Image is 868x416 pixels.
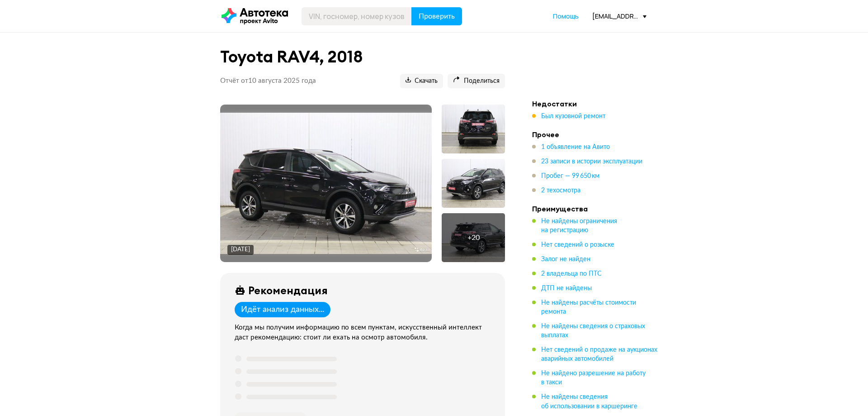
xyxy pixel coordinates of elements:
img: Main car [220,113,432,254]
span: Пробег — 99 650 км [541,173,599,179]
span: Не найдено разрешение на работу в такси [541,370,646,386]
div: Когда мы получим информацию по всем пунктам, искусственный интеллект даст рекомендацию: стоит ли ... [235,323,494,343]
h4: Прочее [532,130,659,139]
div: [EMAIL_ADDRESS][DOMAIN_NAME] [592,12,646,20]
span: Был кузовной ремонт [541,113,605,120]
span: Скачать [406,77,438,86]
button: Проверить [411,7,462,25]
h4: Преимущества [532,204,659,213]
span: Поделиться [453,77,500,86]
span: 1 объявление на Авито [541,144,610,150]
span: Проверить [419,13,455,20]
span: Не найдены расчёты стоимости ремонта [541,300,636,315]
span: 2 владельца по ПТС [541,271,602,277]
button: Скачать [400,74,443,88]
span: Не найдены сведения об использовании в каршеринге [541,394,637,409]
p: Отчёт от 10 августа 2025 года [220,77,316,86]
span: Нет сведений о розыске [541,242,614,248]
div: + 20 [467,233,480,242]
span: Не найдены ограничения на регистрацию [541,218,617,234]
div: [DATE] [231,246,250,254]
div: Идёт анализ данных... [241,305,324,315]
span: Нет сведений о продаже на аукционах аварийных автомобилей [541,347,657,362]
span: 23 записи в истории эксплуатации [541,158,642,165]
a: Помощь [553,12,579,21]
h1: Toyota RAV4, 2018 [220,47,505,67]
div: Рекомендация [248,284,328,296]
span: ДТП не найдены [541,285,592,292]
span: Не найдены сведения о страховых выплатах [541,323,645,339]
span: 2 техосмотра [541,187,580,194]
h4: Недостатки [532,99,659,108]
button: Поделиться [448,74,505,88]
input: VIN, госномер, номер кузова [302,7,412,25]
span: Залог не найден [541,256,590,263]
span: Помощь [553,12,579,20]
